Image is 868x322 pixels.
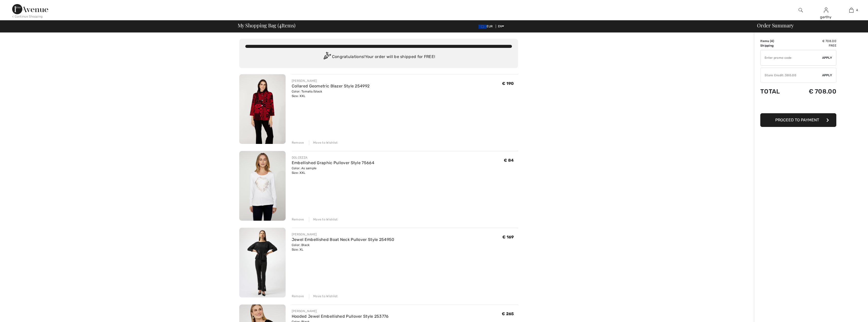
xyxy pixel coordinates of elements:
span: EN [498,25,504,28]
td: Free [792,43,836,48]
td: Total [760,83,792,100]
div: Move to Wishlist [309,140,338,145]
input: Promo code [761,50,822,65]
div: Congratulations! Your order will be shipped for FREE! [245,52,512,62]
button: Proceed to Payment [760,113,836,127]
span: EUR [478,25,495,28]
img: Euro [478,25,487,29]
td: € 708.00 [792,39,836,43]
div: Color: Tomato/black Size: XXL [292,89,370,98]
img: Jewel Embellished Boat Neck Pullover Style 254950 [239,228,286,297]
a: Jewel Embellished Boat Neck Pullover Style 254950 [292,237,394,242]
span: Apply [822,55,832,60]
a: Hooded Jewel Embellished Pullover Style 253776 [292,314,389,319]
span: € 84 [504,158,514,163]
td: € 708.00 [792,83,836,100]
span: Apply [822,73,832,78]
div: Remove [292,217,304,222]
span: € 190 [502,81,514,86]
img: Collared Geometric Blazer Style 254992 [239,74,286,144]
span: € 169 [502,235,514,239]
span: 4 [771,39,773,43]
span: 4 [279,22,282,28]
span: € 265 [502,311,514,316]
a: 4 [839,7,864,13]
img: My Bag [849,7,854,13]
div: gerthy [814,14,838,20]
img: My Info [824,7,828,13]
span: 4 [856,8,858,12]
div: Move to Wishlist [309,294,338,298]
span: My Shopping Bag ( Items) [238,23,296,28]
img: search the website [799,7,803,13]
div: Remove [292,294,304,298]
div: Color: Black Size: XL [292,243,394,252]
a: Sign In [824,8,828,12]
iframe: PayPal [760,100,836,111]
div: < Continue Shopping [12,14,43,19]
div: DOLCEZZA [292,155,374,160]
td: Items ( ) [760,39,792,43]
div: Move to Wishlist [309,217,338,222]
a: Collared Geometric Blazer Style 254992 [292,84,370,88]
div: [PERSON_NAME] [292,309,389,313]
div: Color: As sample Size: XXL [292,166,374,175]
td: Shipping [760,43,792,48]
span: Proceed to Payment [775,118,819,122]
img: 1ère Avenue [12,4,48,14]
div: Remove [292,140,304,145]
img: Congratulation2.svg [322,52,332,62]
a: Embellished Graphic Pullover Style 75664 [292,160,374,165]
img: Embellished Graphic Pullover Style 75664 [239,151,286,221]
div: [PERSON_NAME] [292,232,394,237]
div: Store Credit: 380.00 [761,73,822,78]
div: Order Summary [751,23,865,28]
div: [PERSON_NAME] [292,79,370,83]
